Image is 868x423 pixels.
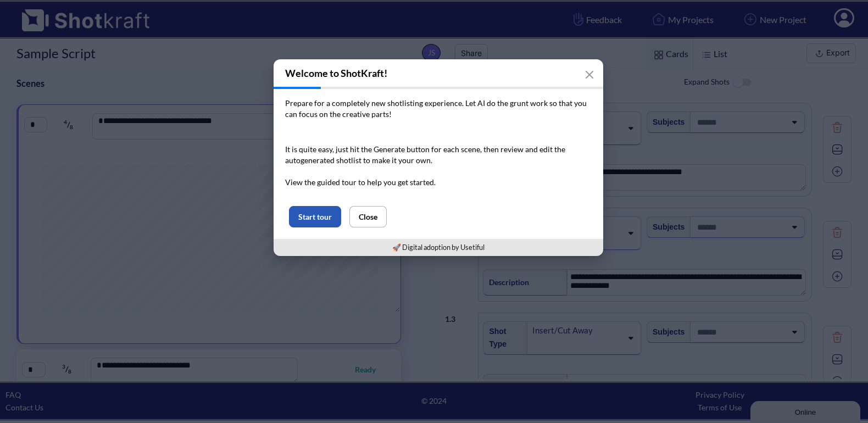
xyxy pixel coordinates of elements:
button: Start tour [289,206,341,227]
span: Prepare for a completely new shotlisting experience. [285,98,464,108]
p: It is quite easy, just hit the Generate button for each scene, then review and edit the autogener... [285,144,592,188]
a: 🚀 Digital adoption by Usetiful [392,243,485,252]
div: Online [8,9,102,18]
h3: Welcome to ShotKraft! [274,59,603,87]
button: Close [349,206,387,227]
